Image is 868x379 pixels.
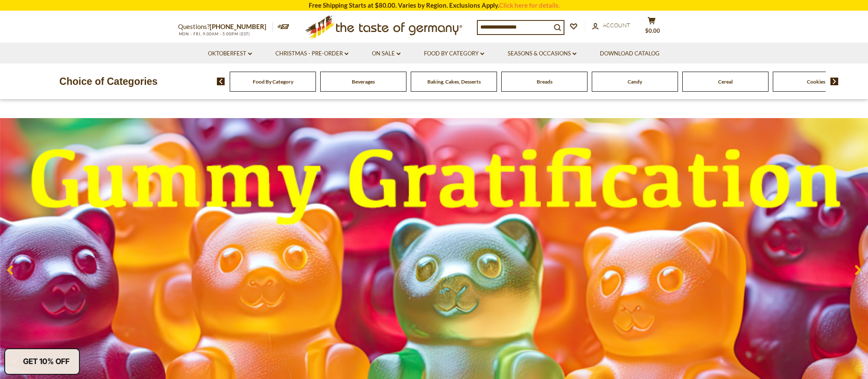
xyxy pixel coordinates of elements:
[217,78,225,85] img: previous arrow
[830,78,839,85] img: next arrow
[178,32,251,36] span: MON - FRI, 9:00AM - 5:00PM (EST)
[372,49,400,58] a: On Sale
[253,78,293,85] a: Food By Category
[807,78,825,85] a: Cookies
[427,78,481,85] a: Baking, Cakes, Desserts
[603,22,630,29] span: Account
[210,23,266,30] a: [PHONE_NUMBER]
[639,17,665,38] button: $0.00
[508,49,576,58] a: Seasons & Occasions
[499,1,560,9] a: Click here for details.
[537,78,552,85] a: Breads
[352,78,375,85] a: Beverages
[178,21,273,32] p: Questions?
[424,49,484,58] a: Food By Category
[208,49,252,58] a: Oktoberfest
[718,78,733,85] a: Cereal
[600,49,660,58] a: Download Catalog
[628,78,642,85] a: Candy
[645,27,660,34] span: $0.00
[592,21,630,30] a: Account
[275,49,348,58] a: Christmas - PRE-ORDER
